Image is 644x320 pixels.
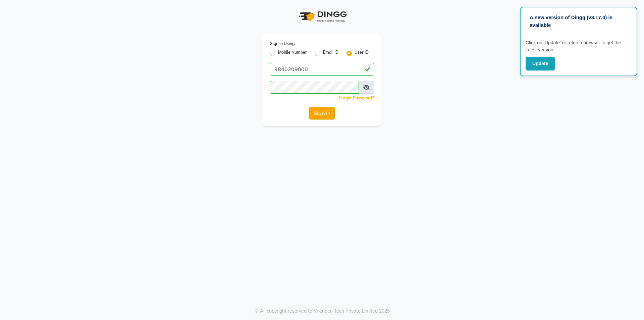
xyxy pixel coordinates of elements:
[339,95,374,100] a: Forgot Password?
[278,49,307,57] label: Mobile Number
[309,107,335,120] button: Sign In
[270,63,374,76] input: Username
[323,49,338,57] label: Email ID
[526,39,632,53] p: Click on ‘Update’ or refersh browser to get the latest version.
[270,41,296,47] label: Sign In Using:
[530,14,628,29] p: A new version of Dingg (v3.17.0) is available
[270,81,359,94] input: Username
[526,57,555,71] button: Update
[295,7,349,27] img: logo1.svg
[355,49,369,57] label: User ID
